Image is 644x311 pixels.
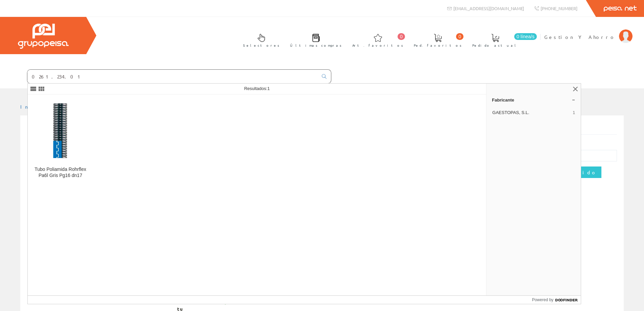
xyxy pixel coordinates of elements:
span: 0 [398,33,405,40]
input: Buscar ... [27,70,318,83]
span: Selectores [243,42,280,49]
a: Gestion Y Ahorro [544,28,633,35]
img: Grupo Peisa [18,24,69,49]
span: [EMAIL_ADDRESS][DOMAIN_NAME] [453,5,524,11]
span: GAESTOPAS, S.L. [492,110,570,116]
span: Resultados: [244,86,270,91]
span: 0 [456,33,463,40]
span: Pedido actual [472,42,518,49]
a: Últimas compras [283,28,345,51]
a: Tubo Poliamida Rohrflex Pa6l Gris Pg16 dn17 Tubo Poliamida Rohrflex Pa6l Gris Pg16 dn17 [28,95,93,186]
img: Tubo Poliamida Rohrflex Pa6l Gris Pg16 dn17 [33,103,88,158]
a: Inicio [20,104,49,110]
div: Tubo Poliamida Rohrflex Pa6l Gris Pg16 dn17 [33,166,88,179]
span: Powered by [532,297,553,303]
span: Art. favoritos [352,42,403,49]
span: 0 línea/s [514,33,537,40]
span: [PHONE_NUMBER] [541,5,577,11]
span: Últimas compras [290,42,342,49]
span: Ped. favoritos [414,42,462,49]
a: Selectores [236,28,283,51]
span: 1 [573,110,575,116]
a: Powered by [532,296,581,304]
span: 1 [267,86,270,91]
a: Fabricante [486,94,581,105]
span: Gestion Y Ahorro [544,34,616,40]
